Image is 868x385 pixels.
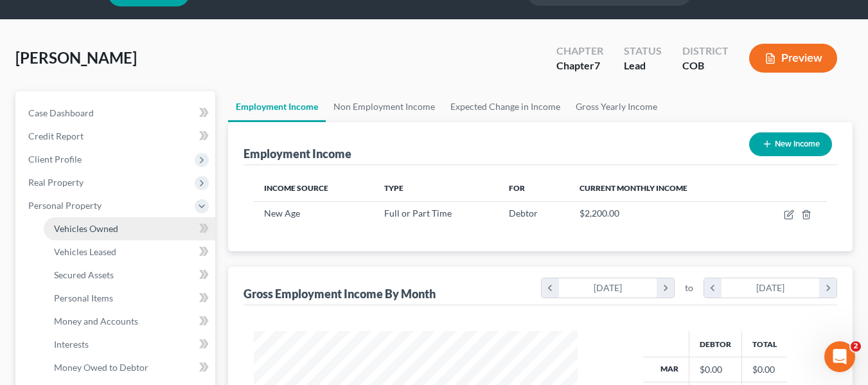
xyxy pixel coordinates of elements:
[28,154,82,165] span: Client Profile
[689,331,741,357] th: Debtor
[509,183,525,193] span: For
[685,282,693,294] span: to
[44,333,215,356] a: Interests
[264,208,300,219] span: New Age
[384,183,403,193] span: Type
[580,208,619,219] span: $2,200.00
[44,240,215,264] a: Vehicles Leased
[594,59,600,71] span: 7
[741,357,787,382] td: $0.00
[819,278,837,298] i: chevron_right
[54,223,118,234] span: Vehicles Owned
[28,130,84,141] span: Credit Report
[624,44,662,58] div: Status
[264,183,328,193] span: Income Source
[556,58,603,73] div: Chapter
[326,91,443,122] a: Non Employment Income
[15,48,137,67] span: [PERSON_NAME]
[244,286,436,301] div: Gross Employment Income By Month
[542,278,559,298] i: chevron_left
[54,269,114,280] span: Secured Assets
[18,125,215,148] a: Credit Report
[28,177,84,188] span: Real Property
[741,331,787,357] th: Total
[54,292,113,303] span: Personal Items
[54,316,138,327] span: Money and Accounts
[704,278,722,298] i: chevron_left
[384,208,452,219] span: Full or Part Time
[44,356,215,379] a: Money Owed to Debtor
[44,310,215,333] a: Money and Accounts
[44,217,215,240] a: Vehicles Owned
[28,200,102,211] span: Personal Property
[54,362,148,373] span: Money Owed to Debtor
[509,208,538,219] span: Debtor
[18,102,215,125] a: Case Dashboard
[556,44,603,58] div: Chapter
[700,363,731,376] div: $0.00
[44,287,215,310] a: Personal Items
[643,357,689,382] th: Mar
[851,341,861,352] span: 2
[54,339,89,350] span: Interests
[580,183,687,193] span: Current Monthly Income
[722,278,820,298] div: [DATE]
[657,278,674,298] i: chevron_right
[568,91,665,122] a: Gross Yearly Income
[682,58,729,73] div: COB
[28,107,94,118] span: Case Dashboard
[749,44,837,73] button: Preview
[44,264,215,287] a: Secured Assets
[228,91,326,122] a: Employment Income
[624,58,662,73] div: Lead
[682,44,729,58] div: District
[749,132,832,156] button: New Income
[559,278,657,298] div: [DATE]
[244,146,351,161] div: Employment Income
[443,91,568,122] a: Expected Change in Income
[54,246,116,257] span: Vehicles Leased
[824,341,855,372] iframe: Intercom live chat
